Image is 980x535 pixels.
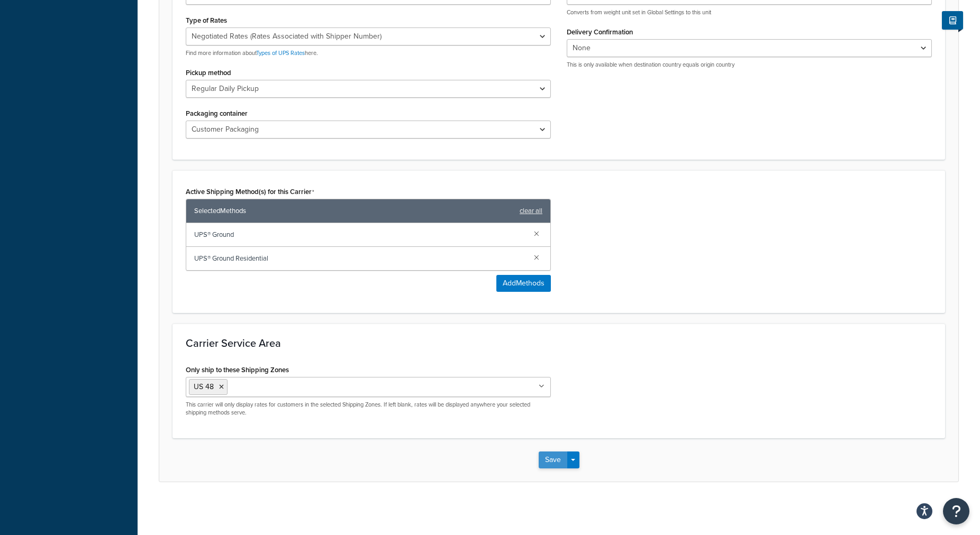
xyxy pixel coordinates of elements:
button: AddMethods [496,275,551,292]
button: Open Resource Center [943,498,969,524]
span: UPS® Ground [194,227,525,242]
span: Selected Methods [194,204,514,218]
label: Packaging container [186,109,248,117]
a: clear all [520,204,542,218]
label: Active Shipping Method(s) for this Carrier [186,188,314,196]
span: US 48 [194,381,214,392]
button: Save [539,451,567,468]
button: Show Help Docs [942,11,963,30]
p: Find more information about here. [186,49,551,57]
label: Delivery Confirmation [567,28,633,36]
span: UPS® Ground Residential [194,251,525,266]
h3: Carrier Service Area [186,337,932,349]
label: Pickup method [186,69,231,77]
label: Only ship to these Shipping Zones [186,366,289,374]
p: This is only available when destination country equals origin country [567,61,932,69]
a: Types of UPS Rates [256,49,305,57]
p: This carrier will only display rates for customers in the selected Shipping Zones. If left blank,... [186,401,551,417]
p: Converts from weight unit set in Global Settings to this unit [567,8,932,16]
label: Type of Rates [186,16,227,24]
